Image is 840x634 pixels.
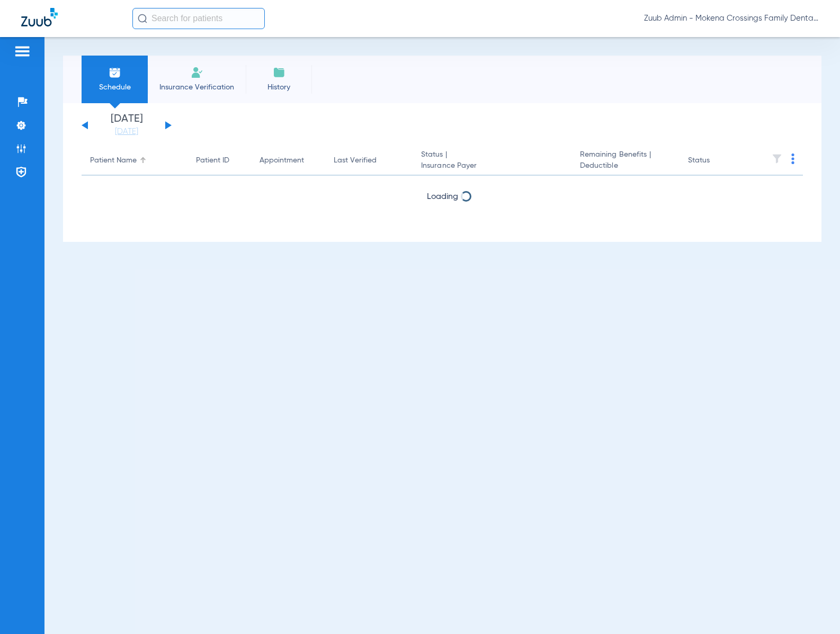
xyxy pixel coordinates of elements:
span: Loading [427,193,458,201]
img: Manual Insurance Verification [191,66,203,79]
span: History [254,82,304,93]
div: Patient ID [196,155,243,166]
img: hamburger-icon [14,45,31,58]
div: Last Verified [334,155,404,166]
div: Patient Name [90,155,179,166]
input: Search for patients [132,8,265,29]
span: Insurance Verification [156,82,238,93]
img: Zuub Logo [21,8,58,26]
img: group-dot-blue.svg [791,153,794,164]
img: Search Icon [138,14,147,23]
div: Last Verified [334,155,377,166]
img: Schedule [109,66,121,79]
div: Appointment [260,155,317,166]
li: [DATE] [95,114,158,137]
th: Status [680,146,751,176]
img: filter.svg [772,153,782,164]
span: Insurance Payer [421,160,563,171]
span: Deductible [580,160,671,171]
div: Patient ID [196,155,229,166]
span: Schedule [90,82,140,93]
a: [DATE] [95,126,158,137]
span: Zuub Admin - Mokena Crossings Family Dental [644,13,819,24]
th: Remaining Benefits | [571,146,680,176]
th: Status | [413,146,571,176]
div: Appointment [260,155,304,166]
img: History [273,66,285,79]
div: Patient Name [90,155,137,166]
